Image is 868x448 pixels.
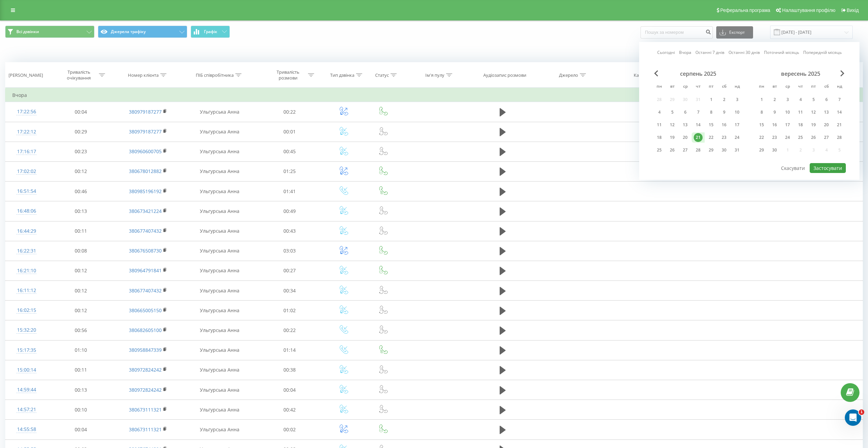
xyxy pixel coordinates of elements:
div: пн 22 вер 2025 р. [755,132,768,143]
td: 00:11 [48,221,114,241]
td: Ульгурська Анна [182,201,256,221]
div: 14:59:44 [12,383,41,396]
button: Застосувати [810,163,846,173]
div: 19 [809,120,818,129]
td: 00:10 [48,400,114,420]
div: сб 9 серп 2025 р. [718,107,731,117]
div: Статус [375,72,389,78]
div: 10 [733,108,741,117]
div: сб 23 серп 2025 р. [718,132,731,143]
div: 3 [733,95,741,104]
td: 00:12 [48,281,114,301]
div: вт 30 вер 2025 р. [768,145,781,155]
a: 380665005150 [129,307,162,314]
div: 13 [822,108,831,117]
div: сб 20 вер 2025 р. [820,120,833,130]
div: 16:22:31 [12,244,41,258]
div: 16:48:06 [12,204,41,218]
div: 29 [757,146,766,155]
a: Вчора [679,49,691,56]
div: вт 2 вер 2025 р. [768,95,781,105]
div: 17 [733,120,741,129]
div: ПІБ співробітника [196,72,234,78]
a: 380676508730 [129,247,162,254]
td: Ульгурська Анна [182,182,256,201]
a: 380673111321 [129,406,162,413]
span: Next Month [840,70,844,76]
abbr: понеділок [756,82,767,92]
a: 380979187277 [129,109,162,115]
div: 7 [835,95,844,104]
input: Пошук за номером [641,26,713,39]
div: пт 26 вер 2025 р. [807,132,820,143]
td: Ульгурська Анна [182,102,256,122]
div: 17 [783,120,792,129]
div: 8 [707,108,716,117]
div: 20 [681,133,690,142]
td: 00:04 [48,102,114,122]
td: 00:45 [256,142,323,161]
div: 11 [796,108,805,117]
div: пн 8 вер 2025 р. [755,107,768,117]
div: чт 25 вер 2025 р. [794,132,807,143]
span: Вихід [847,8,859,13]
div: Канал [634,72,646,78]
a: 380985196192 [129,188,162,194]
td: Ульгурська Анна [182,122,256,142]
td: Ульгурська Анна [182,261,256,280]
div: пн 29 вер 2025 р. [755,145,768,155]
div: 15:00:14 [12,363,41,377]
div: нд 14 вер 2025 р. [833,107,846,117]
div: 16:21:10 [12,264,41,277]
div: ср 13 серп 2025 р. [679,120,692,130]
div: 14:57:21 [12,403,41,416]
div: Тривалість очікування [61,69,97,81]
span: 1 [859,409,864,415]
div: пт 5 вер 2025 р. [807,95,820,105]
td: 00:43 [256,221,323,241]
div: серпень 2025 [653,70,744,77]
td: 00:12 [48,301,114,320]
div: ср 20 серп 2025 р. [679,132,692,143]
abbr: п’ятниця [808,82,819,92]
abbr: вівторок [667,82,677,92]
div: 9 [770,108,779,117]
td: Ульгурська Анна [182,400,256,420]
div: 10 [783,108,792,117]
div: пн 18 серп 2025 р. [653,132,666,143]
div: 14 [835,108,844,117]
div: 26 [809,133,818,142]
div: нд 28 вер 2025 р. [833,132,846,143]
div: ср 6 серп 2025 р. [679,107,692,117]
a: 380677407432 [129,228,162,234]
div: 17:16:17 [12,145,41,158]
div: сб 13 вер 2025 р. [820,107,833,117]
div: нд 3 серп 2025 р. [731,95,744,105]
div: пн 25 серп 2025 р. [653,145,666,155]
div: 15:32:20 [12,323,41,337]
abbr: вівторок [769,82,780,92]
td: 00:22 [256,320,323,340]
div: 11 [655,120,664,129]
div: 16 [770,120,779,129]
td: 00:23 [48,142,114,161]
td: 00:13 [48,201,114,221]
div: 14:55:58 [12,423,41,436]
td: 00:22 [256,102,323,122]
div: пн 4 серп 2025 р. [653,107,666,117]
td: Ульгурська Анна [182,142,256,161]
td: 00:08 [48,241,114,261]
span: Реферальна програма [720,8,770,13]
td: Ульгурська Анна [182,420,256,439]
span: Всі дзвінки [16,29,39,34]
div: 15 [707,120,716,129]
div: 2 [720,95,729,104]
div: сб 6 вер 2025 р. [820,95,833,105]
a: 380958847339 [129,347,162,353]
a: Попередній місяць [803,49,842,56]
div: вт 12 серп 2025 р. [666,120,679,130]
div: вт 23 вер 2025 р. [768,132,781,143]
div: ср 17 вер 2025 р. [781,120,794,130]
div: 21 [835,120,844,129]
td: Ульгурська Анна [182,221,256,241]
